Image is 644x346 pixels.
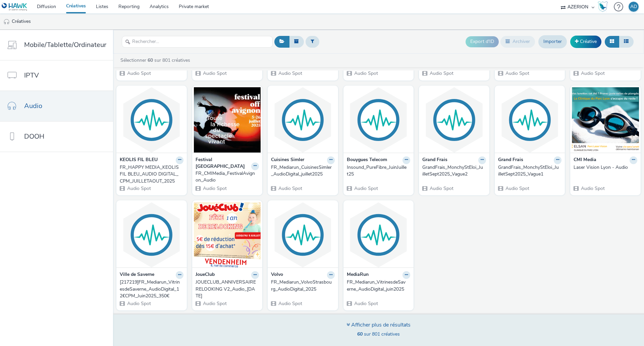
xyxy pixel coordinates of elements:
span: Audio Spot [126,185,151,192]
a: FR_Mediarun_CuisinesSimler_AudioDigital_juillet2025 [271,164,335,178]
a: GrandFrais_MonchyStEloi_JuilletSept2025_Vague2 [422,164,486,178]
span: DOOH [24,132,44,141]
img: GrandFrais_MonchyStEloi_JuilletSept2025_Vague1 visual [496,87,563,153]
span: Audio Spot [505,70,529,77]
strong: JoueClub [196,271,215,279]
button: Grille [605,36,619,47]
span: Audio Spot [580,70,605,77]
div: Laser Vision Lyon - Audio [574,164,635,171]
span: IPTV [24,70,39,80]
strong: KEOLIS FIL BLEU [120,156,158,164]
button: Liste [619,36,634,47]
span: Audio Spot [202,185,227,192]
span: sur 801 créatives [357,331,400,337]
a: FR_HAPPY MEDIA_KEOLIS FIL BLEU_AUDIO DIGITAL_CPM_JUILLETAOUT_2025 [120,164,183,185]
a: JOUECLUB_ANNIVERSAIRE RELOOKING V2_Audio_[DATE] [196,279,259,299]
span: Audio Spot [278,70,302,77]
strong: Grand Frais [498,156,523,164]
span: Audio Spot [202,300,227,307]
img: FR_HAPPY MEDIA_KEOLIS FIL BLEU_AUDIO DIGITAL_CPM_JUILLETAOUT_2025 visual [118,87,185,153]
span: Audio Spot [126,300,151,307]
span: Audio Spot [202,70,227,77]
div: Afficher plus de résultats [346,321,411,329]
a: FR_Mediarun_VitrinesdeSaverne_AudioDigital_juin2025 [347,279,411,293]
a: Créative [570,36,601,48]
img: GrandFrais_MonchyStEloi_JuilletSept2025_Vague2 visual [421,87,488,153]
strong: Cuisines Simler [271,156,304,164]
div: FR_Mediarun_CuisinesSimler_AudioDigital_juillet2025 [271,164,332,178]
img: Insound_PureFibre_JuinJuillet25 visual [345,87,412,153]
div: FR_Mediarun_VitrinesdeSaverne_AudioDigital_juin2025 [347,279,408,293]
img: Laser Vision Lyon - Audio visual [572,87,639,153]
button: Archiver [500,36,535,47]
img: undefined Logo [2,3,28,11]
input: Rechercher... [122,36,273,48]
strong: MediaRun [347,271,369,279]
span: Audio Spot [505,185,529,192]
a: FR_Mediarun_VolvoStrasbourg_AudioDigital_2025 [271,279,335,293]
span: Audio Spot [354,300,378,307]
div: Insound_PureFibre_JuinJuillet25 [347,164,408,178]
img: FR_CMIMedia_FestivalAvignon_Audio visual [194,87,261,153]
span: Audio Spot [278,185,302,192]
strong: 60 [357,331,363,337]
span: Audio Spot [126,70,151,77]
button: Export d'ID [466,36,499,47]
div: [217219]FR_Mediarun_VitrinesdeSaverne_AudioDigital_12€CPM_Juin2025_350€ [120,279,181,299]
span: Mobile/Tablette/Ordinateur [24,40,106,50]
img: [217219]FR_Mediarun_VitrinesdeSaverne_AudioDigital_12€CPM_Juin2025_350€ visual [118,202,185,267]
strong: Grand Frais [422,156,447,164]
div: AD [630,2,637,12]
img: FR_Mediarun_VolvoStrasbourg_AudioDigital_2025 visual [269,202,336,267]
span: Audio Spot [429,185,453,192]
div: GrandFrais_MonchyStEloi_JuilletSept2025_Vague1 [498,164,559,178]
strong: 60 [148,57,153,63]
span: Audio Spot [278,300,302,307]
strong: Ville de Saverne [120,271,154,279]
a: FR_CMIMedia_FestivalAvignon_Audio [196,170,259,184]
span: Audio Spot [429,70,453,77]
strong: Festival [GEOGRAPHIC_DATA] [196,156,250,170]
div: GrandFrais_MonchyStEloi_JuilletSept2025_Vague2 [422,164,483,178]
span: Audio Spot [580,185,605,192]
span: Audio Spot [354,185,378,192]
span: Audio [24,101,42,111]
img: JOUECLUB_ANNIVERSAIRE RELOOKING V2_Audio_24.06.2025 visual [194,202,261,267]
a: Insound_PureFibre_JuinJuillet25 [347,164,411,178]
a: Hawk Academy [598,1,610,12]
div: FR_HAPPY MEDIA_KEOLIS FIL BLEU_AUDIO DIGITAL_CPM_JUILLETAOUT_2025 [120,164,181,185]
img: FR_Mediarun_VitrinesdeSaverne_AudioDigital_juin2025 visual [345,202,412,267]
div: FR_CMIMedia_FestivalAvignon_Audio [196,170,257,184]
a: Sélectionner sur 801 créatives [120,57,193,63]
a: [217219]FR_Mediarun_VitrinesdeSaverne_AudioDigital_12€CPM_Juin2025_350€ [120,279,183,299]
strong: Volvo [271,271,283,279]
div: FR_Mediarun_VolvoStrasbourg_AudioDigital_2025 [271,279,332,293]
img: FR_Mediarun_CuisinesSimler_AudioDigital_juillet2025 visual [269,87,336,153]
div: JOUECLUB_ANNIVERSAIRE RELOOKING V2_Audio_[DATE] [196,279,257,299]
img: audio [3,18,10,25]
strong: CMI Media [574,156,596,164]
a: Importer [538,35,567,48]
a: Laser Vision Lyon - Audio [574,164,637,171]
img: Hawk Academy [598,1,608,12]
a: GrandFrais_MonchyStEloi_JuilletSept2025_Vague1 [498,164,562,178]
strong: Bouygues Telecom [347,156,387,164]
span: Audio Spot [354,70,378,77]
